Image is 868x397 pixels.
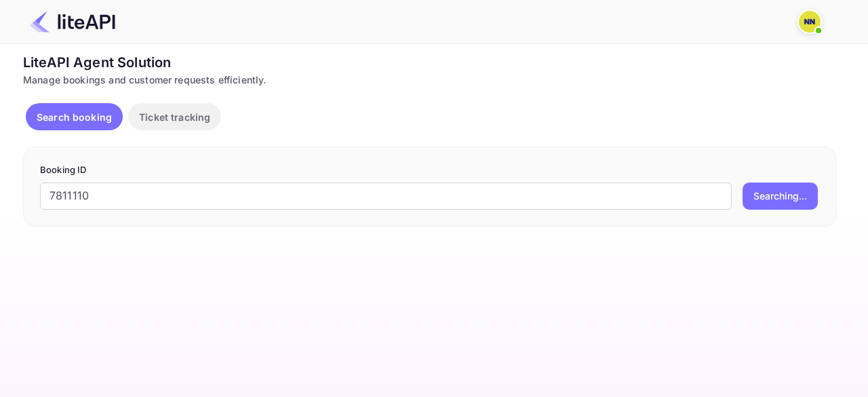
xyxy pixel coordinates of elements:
[23,73,837,87] div: Manage bookings and customer requests efficiently.
[40,164,820,177] p: Booking ID
[799,11,821,33] img: N/A N/A
[30,11,115,33] img: LiteAPI Logo
[139,110,210,124] p: Ticket tracking
[743,183,818,210] button: Searching...
[40,183,732,210] input: Enter Booking ID (e.g., 63782194)
[23,52,837,73] div: LiteAPI Agent Solution
[37,110,112,124] p: Search booking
